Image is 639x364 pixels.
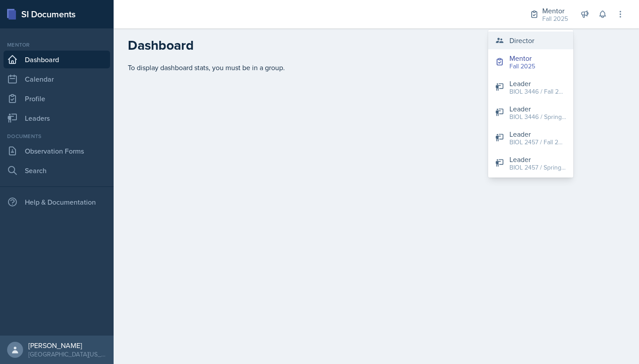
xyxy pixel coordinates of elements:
[509,112,566,122] div: BIOL 3446 / Spring 2024
[509,78,566,89] div: Leader
[488,150,573,176] button: Leader BIOL 2457 / Spring 2025
[28,341,106,350] div: [PERSON_NAME]
[4,132,110,140] div: Documents
[4,41,110,49] div: Mentor
[488,75,573,100] button: Leader BIOL 3446 / Fall 2023
[509,87,566,96] div: BIOL 3446 / Fall 2023
[509,103,566,114] div: Leader
[4,90,110,107] a: Profile
[509,62,535,71] div: Fall 2025
[4,162,110,179] a: Search
[4,51,110,68] a: Dashboard
[488,125,573,150] button: Leader BIOL 2457 / Fall 2024
[509,163,566,172] div: BIOL 2457 / Spring 2025
[509,154,566,165] div: Leader
[4,109,110,127] a: Leaders
[128,37,625,53] h2: Dashboard
[542,14,568,24] div: Fall 2025
[509,138,566,147] div: BIOL 2457 / Fall 2024
[4,70,110,88] a: Calendar
[509,129,566,139] div: Leader
[4,142,110,160] a: Observation Forms
[4,193,110,211] div: Help & Documentation
[488,49,573,75] button: Mentor Fall 2025
[28,350,106,359] div: [GEOGRAPHIC_DATA][US_STATE]
[488,100,573,125] button: Leader BIOL 3446 / Spring 2024
[542,5,568,16] div: Mentor
[509,53,535,63] div: Mentor
[128,62,625,73] div: To display dashboard stats, you must be in a group.
[488,32,573,49] button: Director
[509,35,534,46] div: Director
